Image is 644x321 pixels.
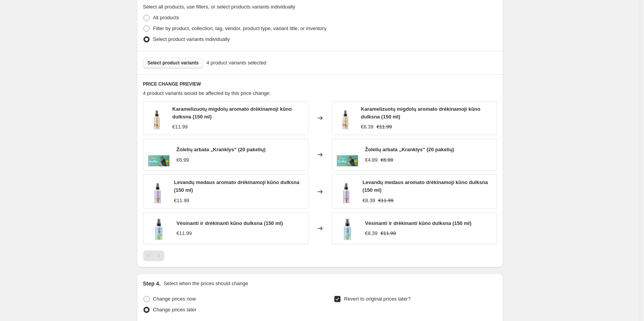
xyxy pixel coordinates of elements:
span: Karamelizuotų migdolų aromato drėkinamoji kūno dulksna (150 ml) [361,106,480,120]
img: buteliukas_4_80x.png [147,217,170,240]
h2: Step 4. [143,280,161,287]
img: delksna_be_fono_80x.png [147,180,168,203]
span: Vėsinanti ir drėkinanti kūno dulksna (150 ml) [365,220,472,226]
span: Žolelių arbata „Kranklys” (20 pakelių) [365,147,454,152]
span: Revert to original prices later? [344,296,411,302]
img: buteliukas_4_80x.png [336,217,359,240]
img: Artboard1copy12_80x.png [336,143,359,166]
div: €11.99 [174,197,189,204]
strike: €6.99 [381,156,393,164]
div: €11.99 [177,230,192,237]
p: Select when the prices should change [164,280,248,287]
div: €4.89 [365,156,378,164]
span: Žolelių arbata „Kranklys” (20 pakelių) [177,147,266,152]
div: €6.99 [177,156,189,164]
div: €8.39 [362,197,375,204]
span: 4 product variants would be affected by this price change: [143,90,271,96]
span: Select all products, use filters, or select products variants individually [143,4,295,10]
div: €8.39 [361,123,374,131]
div: €8.39 [365,230,378,237]
span: Change prices later [153,307,197,313]
span: Karamelizuotų migdolų aromato drėkinamoji kūno dulksna (150 ml) [172,106,292,120]
span: Levandų medaus aromato drėkinamoji kūno dulksna (150 ml) [362,179,488,193]
img: delksna_be_fono_80x.png [336,180,357,203]
button: Select product variants [143,57,204,68]
span: 4 product variants selected [206,59,266,67]
div: €11.99 [172,123,188,131]
img: Drekinamoji_kuno_dulksna_80x.png [147,106,166,130]
span: Change prices now [153,296,196,302]
strike: €11.99 [376,123,392,131]
nav: Pagination [143,250,164,261]
span: All products [153,15,179,20]
img: Drekinamoji_kuno_dulksna_80x.png [336,106,355,130]
span: Select product variants individually [153,36,230,42]
strike: €11.99 [378,197,394,204]
span: Vėsinanti ir drėkinanti kūno dulksna (150 ml) [177,220,283,226]
span: Levandų medaus aromato drėkinamoji kūno dulksna (150 ml) [174,179,299,193]
img: Artboard1copy12_80x.png [147,143,170,166]
span: Select product variants [148,60,199,66]
h6: PRICE CHANGE PREVIEW [143,81,497,87]
span: Filter by product, collection, tag, vendor, product type, variant title, or inventory [153,25,327,31]
strike: €11.99 [381,230,396,237]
